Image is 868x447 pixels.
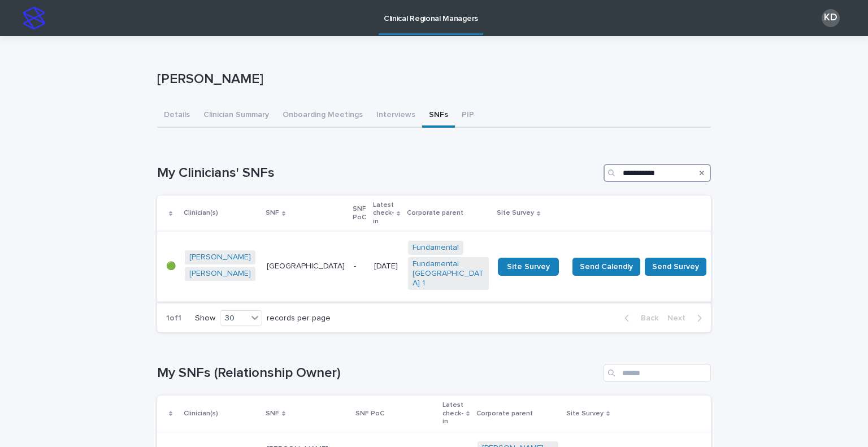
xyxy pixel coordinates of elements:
[822,9,840,27] div: KD
[507,263,550,271] span: Site Survey
[157,232,724,302] tr: 🟢[PERSON_NAME] [PERSON_NAME] [GEOGRAPHIC_DATA]-[DATE]Fundamental Fundamental [GEOGRAPHIC_DATA] 1 ...
[267,314,331,323] p: records per page
[645,258,706,276] button: Send Survey
[476,407,533,420] p: Corporate parent
[663,313,711,323] button: Next
[413,243,459,253] a: Fundamental
[604,364,711,382] input: Search
[407,207,463,219] p: Corporate parent
[157,71,706,88] p: [PERSON_NAME]
[157,104,197,128] button: Details
[195,314,215,323] p: Show
[604,164,711,182] input: Search
[184,207,218,219] p: Clinician(s)
[276,104,370,128] button: Onboarding Meetings
[442,399,463,428] p: Latest check-in
[615,313,663,323] button: Back
[166,262,176,271] p: 🟢
[157,165,599,181] h1: My Clinicians' SNFs
[354,262,365,271] p: -
[220,313,248,324] div: 30
[497,207,534,219] p: Site Survey
[157,365,599,381] h1: My SNFs (Relationship Owner)
[266,407,279,420] p: SNF
[634,314,658,322] span: Back
[572,258,640,276] button: Send Calendly
[455,104,481,128] button: PIP
[413,259,484,288] a: Fundamental [GEOGRAPHIC_DATA] 1
[189,253,251,262] a: [PERSON_NAME]
[667,314,692,322] span: Next
[355,407,384,420] p: SNF PoC
[157,305,190,332] p: 1 of 1
[197,104,276,128] button: Clinician Summary
[353,203,366,224] p: SNF PoC
[566,407,604,420] p: Site Survey
[498,258,559,276] a: Site Survey
[422,104,455,128] button: SNFs
[374,262,399,271] p: [DATE]
[267,262,345,271] p: [GEOGRAPHIC_DATA]
[652,261,699,272] span: Send Survey
[23,7,45,29] img: stacker-logo-s-only.png
[189,269,251,279] a: [PERSON_NAME]
[580,261,633,272] span: Send Calendly
[373,199,394,228] p: Latest check-in
[184,407,218,420] p: Clinician(s)
[370,104,422,128] button: Interviews
[266,207,279,219] p: SNF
